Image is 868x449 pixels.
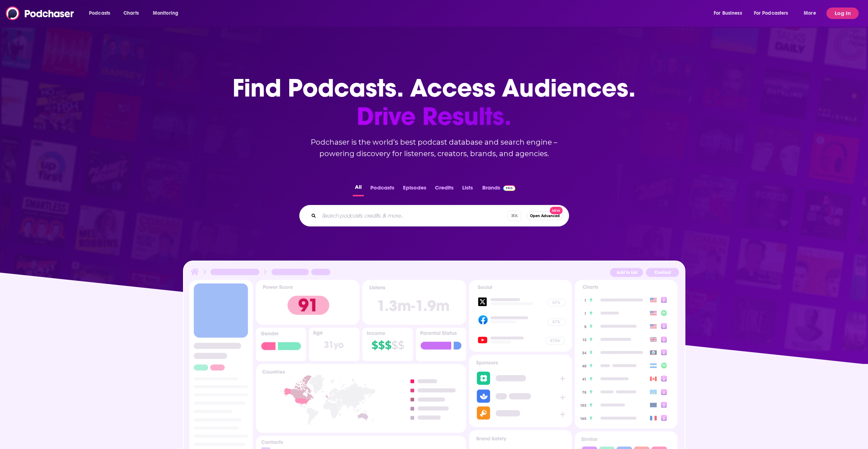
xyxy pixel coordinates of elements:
[256,328,306,361] img: Podcast Insights Gender
[291,136,578,159] h2: Podchaser is the world’s best podcast database and search engine – powering discovery for listene...
[119,8,143,19] a: Charts
[353,182,364,196] button: All
[482,182,516,196] a: BrandsPodchaser Pro
[233,102,635,131] span: Drive Results.
[508,211,521,221] span: ⌘ K
[189,267,679,280] img: Podcast Insights Header
[714,8,742,18] span: For Business
[6,6,75,20] img: Podchaser - Follow, Share and Rate Podcasts
[416,328,466,361] img: Podcast Insights Parental Status
[89,8,110,18] span: Podcasts
[362,280,466,325] img: Podcast Insights Listens
[749,8,799,19] button: open menu
[575,280,677,429] img: Podcast Insights Charts
[530,214,560,218] span: Open Advanced
[368,182,397,196] button: Podcasts
[460,182,475,196] button: Lists
[299,205,569,226] div: Search podcasts, credits, & more...
[401,182,428,196] button: Episodes
[503,185,516,191] img: Podchaser Pro
[826,8,859,19] button: Log In
[256,280,360,325] img: Podcast Insights Power score
[319,210,508,221] input: Search podcasts, credits, & more...
[362,328,413,361] img: Podcast Insights Income
[309,328,360,361] img: Podcast Insights Age
[799,8,825,19] button: open menu
[123,8,139,18] span: Charts
[527,211,563,220] button: Open AdvancedNew
[84,8,119,19] button: open menu
[804,8,816,18] span: More
[256,364,466,432] img: Podcast Insights Countries
[433,182,456,196] button: Credits
[153,8,178,18] span: Monitoring
[469,355,572,427] img: Podcast Sponsors
[754,8,788,18] span: For Podcasters
[709,8,751,19] button: open menu
[550,207,563,214] span: New
[148,8,188,19] button: open menu
[233,74,635,131] h1: Find Podcasts. Access Audiences.
[469,280,572,352] img: Podcast Socials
